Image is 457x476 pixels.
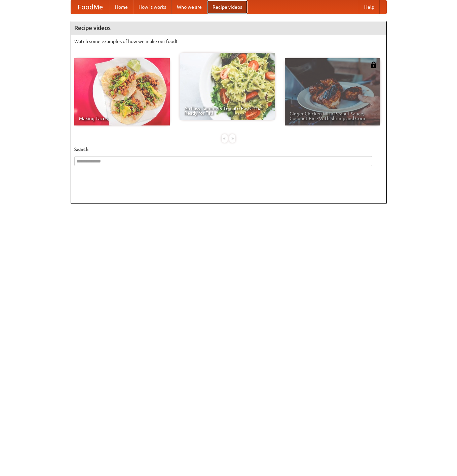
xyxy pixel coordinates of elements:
a: An Easy, Summery Tomato Pasta That's Ready for Fall [180,53,275,120]
img: 483408.png [370,62,377,68]
div: » [229,134,235,143]
span: Making Tacos [79,116,165,121]
p: Watch some examples of how we make our food! [74,38,383,45]
h4: Recipe videos [71,21,386,35]
a: Home [110,0,133,14]
span: An Easy, Summery Tomato Pasta That's Ready for Fall [184,106,270,115]
a: How it works [133,0,172,14]
div: « [222,134,228,143]
a: Making Tacos [74,58,170,125]
a: FoodMe [71,0,110,14]
h5: Search [74,146,383,153]
a: Help [359,0,380,14]
a: Who we are [172,0,207,14]
a: Recipe videos [207,0,247,14]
